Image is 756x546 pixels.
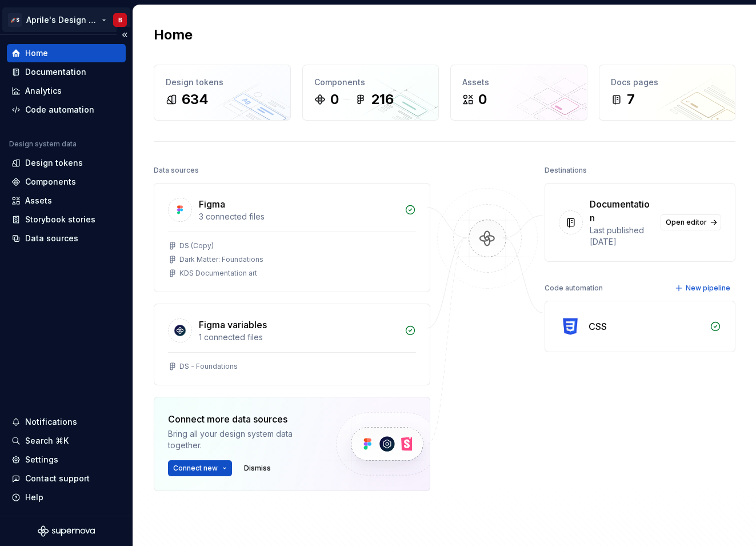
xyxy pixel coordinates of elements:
[179,269,257,278] div: KDS Documentation art
[478,90,487,109] div: 0
[7,192,126,210] a: Assets
[25,195,52,206] div: Assets
[25,176,76,188] div: Components
[199,211,398,222] div: 3 connected files
[7,413,126,431] button: Notifications
[545,162,587,178] div: Destinations
[462,77,575,88] div: Assets
[661,214,721,230] a: Open editor
[590,197,654,225] div: Documentation
[627,90,635,109] div: 7
[25,104,94,115] div: Code automation
[182,90,209,109] div: 634
[179,255,263,264] div: Dark Matter: Foundations
[168,412,317,426] div: Connect more data sources
[25,473,90,484] div: Contact support
[7,488,126,507] button: Help
[25,435,69,447] div: Search ⌘K
[545,280,603,296] div: Code automation
[173,464,218,473] span: Connect new
[7,44,126,62] a: Home
[244,464,271,473] span: Dismiss
[9,140,77,149] div: Design system data
[25,492,43,503] div: Help
[199,332,398,343] div: 1 connected files
[666,218,707,227] span: Open editor
[25,454,58,465] div: Settings
[239,460,276,476] button: Dismiss
[7,154,126,172] a: Design tokens
[371,90,394,109] div: 216
[686,284,730,293] span: New pipeline
[302,65,439,121] a: Components0216
[25,157,83,169] div: Design tokens
[199,318,267,332] div: Figma variables
[154,183,430,292] a: Figma3 connected filesDS (Copy)Dark Matter: FoundationsKDS Documentation art
[25,47,48,59] div: Home
[154,304,430,385] a: Figma variables1 connected filesDS - Foundations
[7,173,126,191] a: Components
[25,416,77,428] div: Notifications
[25,233,78,244] div: Data sources
[25,85,62,97] div: Analytics
[590,225,654,248] div: Last published [DATE]
[168,460,232,476] button: Connect new
[166,77,279,88] div: Design tokens
[450,65,587,121] a: Assets0
[8,13,22,27] div: 🚀S
[25,66,86,78] div: Documentation
[154,26,193,44] h2: Home
[589,320,607,333] div: CSS
[314,77,427,88] div: Components
[2,7,130,32] button: 🚀SAprile's Design SystemB
[179,241,214,250] div: DS (Copy)
[7,432,126,450] button: Search ⌘K
[671,280,735,296] button: New pipeline
[154,162,199,178] div: Data sources
[118,15,122,25] div: B
[599,65,736,121] a: Docs pages7
[7,451,126,469] a: Settings
[611,77,724,88] div: Docs pages
[154,65,291,121] a: Design tokens634
[25,214,95,225] div: Storybook stories
[7,469,126,488] button: Contact support
[117,27,133,43] button: Collapse sidebar
[330,90,339,109] div: 0
[179,362,238,371] div: DS - Foundations
[7,210,126,229] a: Storybook stories
[168,428,317,451] div: Bring all your design system data together.
[199,197,225,211] div: Figma
[26,14,99,26] div: Aprile's Design System
[7,63,126,81] a: Documentation
[38,525,95,537] svg: Supernova Logo
[7,101,126,119] a: Code automation
[7,229,126,248] a: Data sources
[7,82,126,100] a: Analytics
